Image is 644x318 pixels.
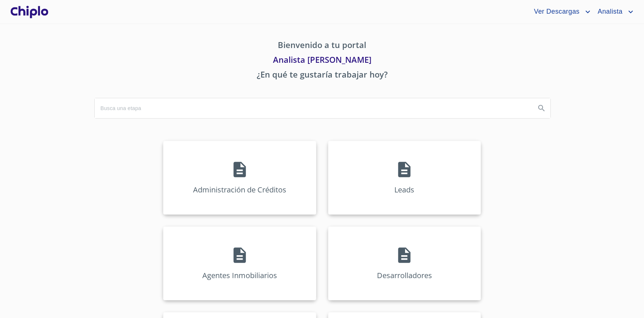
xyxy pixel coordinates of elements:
[592,6,626,18] span: Analista
[528,6,583,18] span: Ver Descargas
[533,99,550,117] button: Search
[94,39,550,54] p: Bienvenido a tu portal
[394,185,414,195] p: Leads
[202,270,277,280] p: Agentes Inmobiliarios
[592,6,635,18] button: account of current user
[94,54,550,68] p: Analista [PERSON_NAME]
[528,6,592,18] button: account of current user
[377,270,432,280] p: Desarrolladores
[193,185,286,195] p: Administración de Créditos
[95,98,530,118] input: search
[94,68,550,83] p: ¿En qué te gustaría trabajar hoy?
